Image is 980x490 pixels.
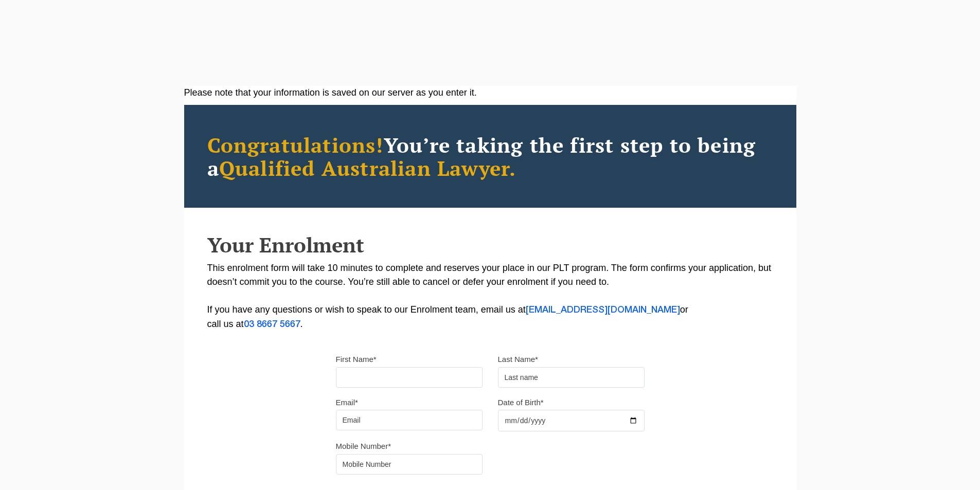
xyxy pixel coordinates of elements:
a: [EMAIL_ADDRESS][DOMAIN_NAME] [526,306,680,314]
div: Please note that your information is saved on our server as you enter it. [184,86,796,100]
h2: You’re taking the first step to being a [207,133,773,179]
span: Congratulations! [207,131,384,158]
label: Mobile Number* [336,441,391,451]
input: Mobile Number [336,454,483,475]
h2: Your Enrolment [207,233,773,256]
label: Email* [336,397,358,408]
span: Qualified Australian Lawyer. [219,154,516,182]
input: Email [336,410,483,430]
a: 03 8667 5667 [244,320,300,329]
input: First name [336,367,483,388]
label: Last Name* [498,354,538,365]
input: Last name [498,367,645,388]
label: Date of Birth* [498,397,544,408]
p: This enrolment form will take 10 minutes to complete and reserves your place in our PLT program. ... [207,261,773,332]
label: First Name* [336,354,377,365]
